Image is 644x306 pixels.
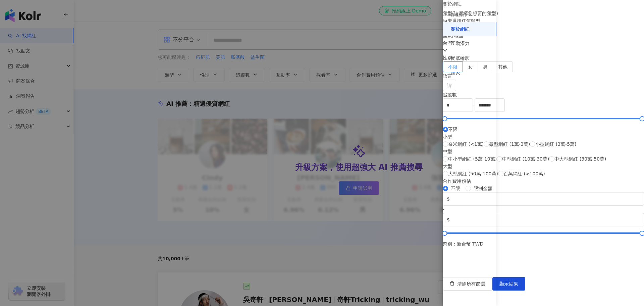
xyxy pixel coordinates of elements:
[443,177,644,185] div: 合作費用預估
[554,155,606,163] span: 中大型網紅 (30萬-50萬)
[503,170,545,177] span: 百萬網紅 (>100萬)
[451,70,460,77] div: 獨家
[451,12,467,18] div: 篩選條件
[443,17,644,25] div: 尚未選擇任何類型
[443,39,644,47] div: 台灣
[443,148,606,155] div: 中型
[443,54,644,61] div: 性別
[443,32,644,39] div: 國家/地區
[443,10,644,17] div: 類型 ( 請選擇您想要的類型 )
[535,140,576,148] span: 小型網紅 (3萬-5萬)
[498,64,507,70] span: 其他
[448,64,458,70] span: 不限
[451,26,470,33] div: 關於網紅
[502,155,549,163] span: 中型網紅 (10萬-30萬)
[443,240,644,248] div: 幣別 : 新台幣 TWD
[443,91,644,98] div: 追蹤數
[492,277,525,291] button: 顯示結果
[499,281,518,287] span: 顯示結果
[451,40,470,47] div: 互動潛力
[443,72,644,80] div: 語言
[443,133,606,140] div: 小型
[443,163,606,170] div: 大型
[451,55,470,62] div: 受眾輪廓
[489,140,530,148] span: 微型網紅 (1萬-3萬)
